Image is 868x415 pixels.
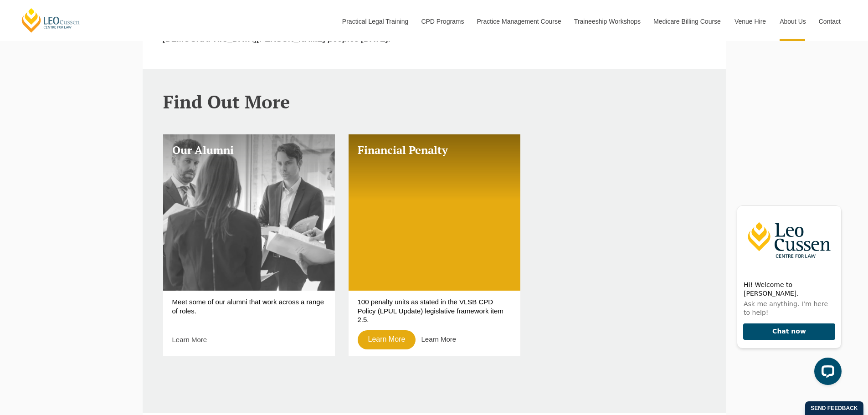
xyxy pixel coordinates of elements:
a: [PERSON_NAME] Centre for Law [21,7,81,33]
h2: Find Out More [163,92,705,112]
a: Medicare Billing Course [647,2,728,41]
h3: Financial Penalty [358,143,511,157]
a: CPD Programs [414,2,470,41]
a: Our Alumni [163,134,335,291]
a: Practice Management Course [470,2,567,41]
a: Traineeship Workshops [567,2,647,41]
a: Learn More [172,336,207,343]
a: Practical Legal Training [335,2,415,41]
iframe: LiveChat chat widget [729,198,845,392]
a: Financial Penalty [349,134,520,291]
a: Venue Hire [728,2,773,41]
p: Meet some of our alumni that work across a range of roles. [172,297,326,323]
a: Learn More [358,330,416,349]
a: Contact [812,2,847,41]
a: Learn More [421,335,457,343]
p: 100 penalty units as stated in the VLSB CPD Policy (LPUL Update) legislative framework item 2.5. [358,297,511,323]
a: About Us [773,2,812,41]
h3: Our Alumni [172,143,326,157]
